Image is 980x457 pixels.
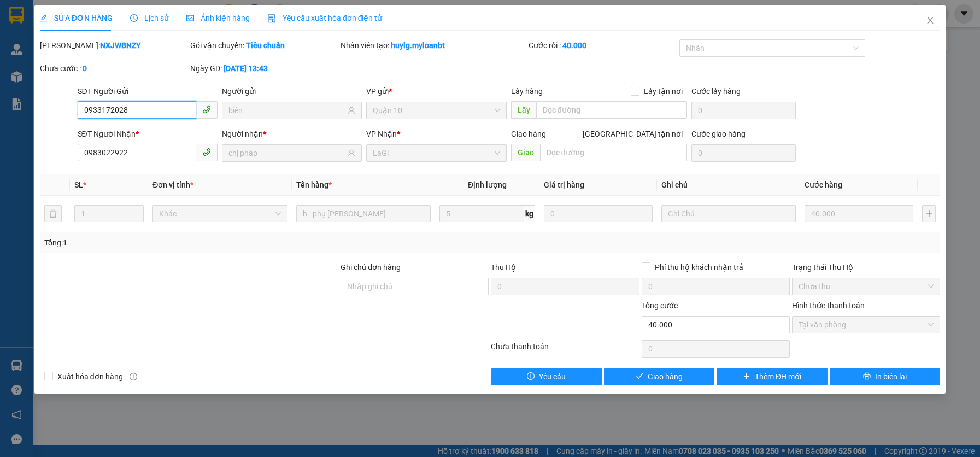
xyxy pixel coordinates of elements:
span: clock-circle [130,14,138,22]
button: plusThêm ĐH mới [717,368,827,385]
span: In biên lai [875,371,907,383]
input: Cước lấy hàng [691,102,795,119]
div: Gói vận chuyển: [190,39,338,51]
div: SĐT Người Nhận [78,128,218,140]
span: Chưa thu [799,278,934,295]
th: Ghi chú [657,174,800,196]
span: Tại văn phòng [799,317,934,333]
span: Thu Hộ [491,263,516,272]
div: Chưa cước : [40,62,188,74]
span: Lấy hàng [511,87,543,96]
label: Hình thức thanh toán [792,301,865,310]
span: Phí thu hộ khách nhận trả [650,261,748,273]
b: [DATE] 13:43 [224,64,268,73]
div: Người gửi [222,85,362,97]
span: C3HH9D1S [105,6,156,18]
div: Cước rồi : [529,39,677,51]
b: 0 [83,64,87,73]
span: check [636,372,643,381]
span: 21 [PERSON_NAME] P10 Q10 [4,27,100,48]
input: Tên người gửi [228,104,345,116]
button: delete [44,205,62,222]
b: NXJWBNZY [100,41,141,50]
span: Tên hàng [296,180,332,189]
span: exclamation-circle [527,372,535,381]
input: VD: Bàn, Ghế [296,205,431,222]
img: icon [267,14,276,23]
span: Yêu cầu xuất hóa đơn điện tử [267,14,383,22]
span: Giao [511,144,540,161]
div: Chưa thanh toán [490,341,640,360]
span: VP Nhận [366,130,397,138]
span: 0908883887 [4,50,54,60]
button: exclamation-circleYêu cầu [491,368,602,385]
div: Trạng thái Thu Hộ [792,261,940,273]
input: 0 [544,205,653,222]
span: SL [74,180,83,189]
span: Ảnh kiện hàng [186,14,250,22]
b: Tiêu chuẩn [246,41,285,50]
button: Close [915,5,946,36]
span: Lấy tận nơi [639,85,687,97]
input: Ghi chú đơn hàng [341,278,489,295]
div: Tổng: 1 [44,237,379,249]
span: Giao hàng [511,130,546,138]
label: Ghi chú đơn hàng [341,263,401,272]
span: LaGi [120,69,141,81]
span: Giá trị hàng [544,180,584,189]
span: Đơn vị tính [152,180,193,189]
span: LaGi [373,145,500,161]
div: Người nhận [222,128,362,140]
div: SĐT Người Gửi [78,85,218,97]
input: Ghi Chú [661,205,796,222]
span: Lấy [511,101,536,119]
button: checkGiao hàng [604,368,714,385]
label: Cước lấy hàng [691,87,741,96]
span: edit [40,14,48,22]
span: SỬA ĐƠN HÀNG [40,14,113,22]
strong: Phiếu gửi hàng [4,69,73,81]
span: phone [202,148,211,156]
span: Tổng cước [642,301,678,310]
span: phone [202,105,211,114]
span: user [348,149,355,157]
div: VP gửi [366,85,506,97]
span: user [348,107,355,114]
div: Ngày GD: [190,62,338,74]
span: close [926,16,935,25]
span: Cước hàng [805,180,842,189]
span: Yêu cầu [539,371,566,383]
input: Dọc đường [540,144,688,161]
input: Dọc đường [536,101,688,119]
span: plus [743,372,750,381]
span: Khác [159,206,280,222]
strong: Nhà xe Mỹ Loan [4,5,98,21]
input: 0 [805,205,913,222]
span: Giao hàng [648,371,683,383]
span: Xuất hóa đơn hàng [53,371,127,383]
input: Cước giao hàng [691,144,795,162]
span: printer [863,372,871,381]
b: huylg.myloanbt [391,41,445,50]
button: printerIn biên lai [830,368,940,385]
span: Lịch sử [130,14,169,22]
span: [GEOGRAPHIC_DATA] tận nơi [578,128,687,140]
span: kg [524,205,535,222]
span: info-circle [130,373,137,380]
span: Quận 10 [373,102,500,119]
span: Thêm ĐH mới [755,371,801,383]
b: 40.000 [562,41,586,50]
span: Định lượng [468,180,507,189]
label: Cước giao hàng [691,130,746,138]
input: Tên người nhận [228,147,345,159]
div: Nhân viên tạo: [341,39,526,51]
div: [PERSON_NAME]: [40,39,188,51]
button: plus [922,205,936,222]
span: picture [186,14,194,22]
